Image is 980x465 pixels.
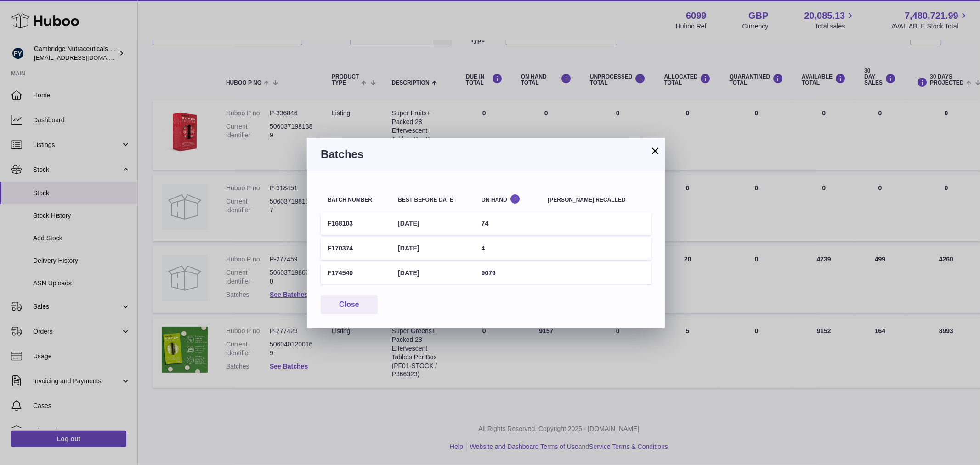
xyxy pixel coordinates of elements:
td: 74 [475,212,541,235]
td: 9079 [475,262,541,284]
div: Batch number [328,197,384,203]
button: × [650,145,661,156]
div: Best before date [398,197,467,203]
td: F168103 [321,212,391,235]
td: [DATE] [391,212,474,235]
td: 4 [475,237,541,260]
div: [PERSON_NAME] recalled [548,197,645,203]
td: [DATE] [391,262,474,284]
td: [DATE] [391,237,474,260]
button: Close [321,295,378,314]
td: F170374 [321,237,391,260]
div: On Hand [482,194,534,203]
td: F174540 [321,262,391,284]
h3: Batches [321,147,651,162]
